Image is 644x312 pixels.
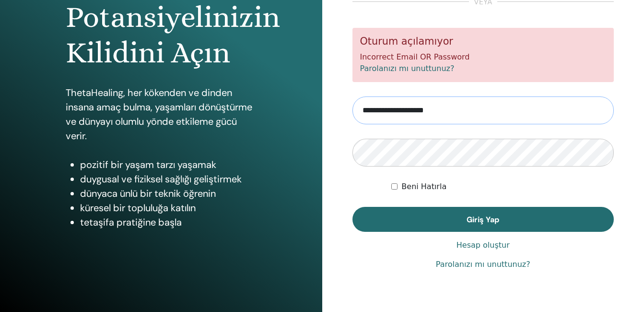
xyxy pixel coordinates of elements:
li: tetaşifa pratiğine başla [80,215,257,229]
li: küresel bir topluluğa katılın [80,201,257,215]
li: pozitif bir yaşam tarzı yaşamak [80,157,257,172]
button: Giriş Yap [352,207,614,232]
a: Hesap oluştur [457,240,510,251]
p: ThetaHealing, her kökenden ve dinden insana amaç bulma, yaşamları dönüştürme ve dünyayı olumlu yö... [66,85,257,143]
li: duygusal ve fiziksel sağlığı geliştirmek [80,172,257,186]
h5: Oturum açılamıyor [360,36,607,48]
li: dünyaca ünlü bir teknik öğrenin [80,186,257,201]
label: Beni Hatırla [401,181,446,192]
div: Incorrect Email OR Password [352,28,614,82]
a: Parolanızı mı unuttunuz? [436,259,530,270]
span: Giriş Yap [467,215,499,225]
a: Parolanızı mı unuttunuz? [360,64,455,73]
div: Keep me authenticated indefinitely or until I manually logout [391,181,614,192]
